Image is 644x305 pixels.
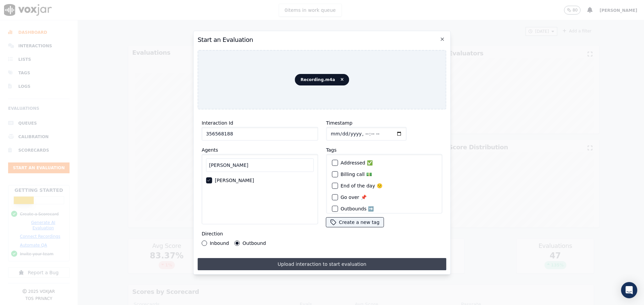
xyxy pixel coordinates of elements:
[341,172,372,177] label: Billing call 💵
[206,158,314,172] input: Search Agents...
[326,120,352,126] label: Timestamp
[341,183,382,188] label: End of the day 🙁
[295,74,349,85] span: Recording.m4a
[341,195,367,200] label: Go over 📌
[326,218,383,227] button: Create a new tag
[197,258,446,270] button: Upload interaction to start evaluation
[202,147,218,153] label: Agents
[341,206,374,211] label: Outbounds ➡️
[621,282,637,298] div: Open Intercom Messenger
[341,160,373,165] label: Addressed ✅
[215,178,254,183] label: [PERSON_NAME]
[243,241,266,246] label: Outbound
[202,231,223,236] label: Direction
[202,127,318,141] input: reference id, file name, etc
[202,120,233,126] label: Interaction Id
[326,147,337,153] label: Tags
[197,35,446,45] h2: Start an Evaluation
[210,241,229,246] label: Inbound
